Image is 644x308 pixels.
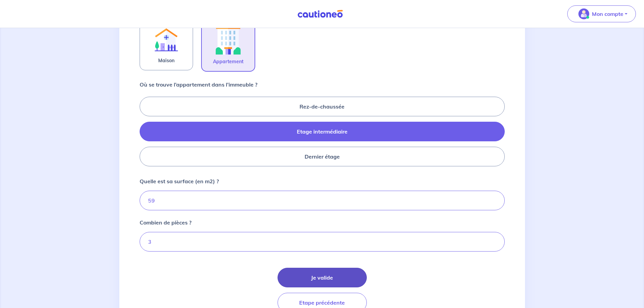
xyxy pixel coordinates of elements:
[567,5,636,22] button: illu_account_valid_menu.svgMon compte
[213,57,243,66] span: Appartement
[140,177,219,185] p: Quelle est sa surface (en m2) ?
[295,10,345,18] img: Cautioneo
[578,8,589,19] img: illu_account_valid_menu.svg
[140,218,191,227] p: Combien de pièces ?
[210,20,246,57] img: illu_apartment.svg
[592,10,623,18] p: Mon compte
[278,268,367,287] button: Je valide
[140,232,505,252] input: Ex: 1
[140,80,257,89] p: Où se trouve l’appartement dans l’immeuble ?
[140,122,505,141] label: Etage intermédiaire
[140,147,505,166] label: Dernier étage
[148,20,185,56] img: illu_rent.svg
[140,97,505,116] label: Rez-de-chaussée
[158,56,174,65] span: Maison
[140,191,505,210] input: Ex : 67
